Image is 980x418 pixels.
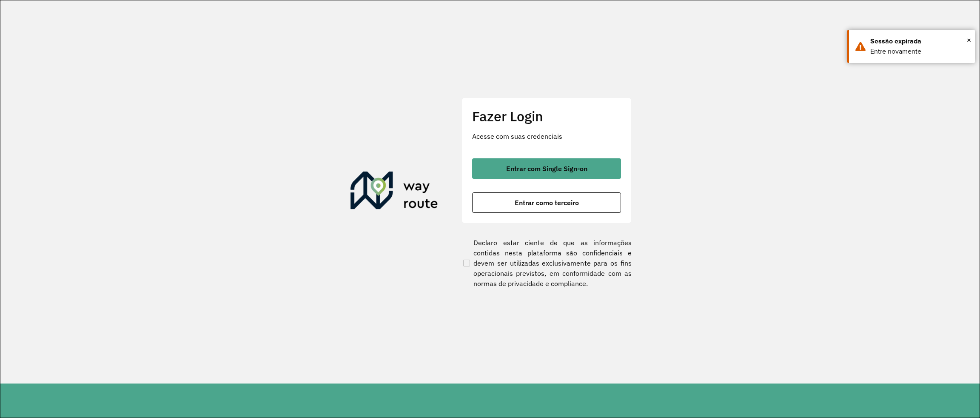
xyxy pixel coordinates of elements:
button: button [472,158,621,179]
span: Entrar como terceiro [515,199,579,206]
button: button [472,192,621,213]
label: Declaro estar ciente de que as informações contidas nesta plataforma são confidenciais e devem se... [462,238,632,289]
p: Acesse com suas credenciais [472,131,621,141]
img: Roteirizador AmbevTech [350,172,438,212]
h2: Fazer Login [472,108,621,124]
div: Sessão expirada [870,36,969,46]
div: Entre novamente [870,46,969,57]
span: × [967,34,971,46]
button: Close [967,34,971,46]
span: Entrar com Single Sign-on [506,165,587,172]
